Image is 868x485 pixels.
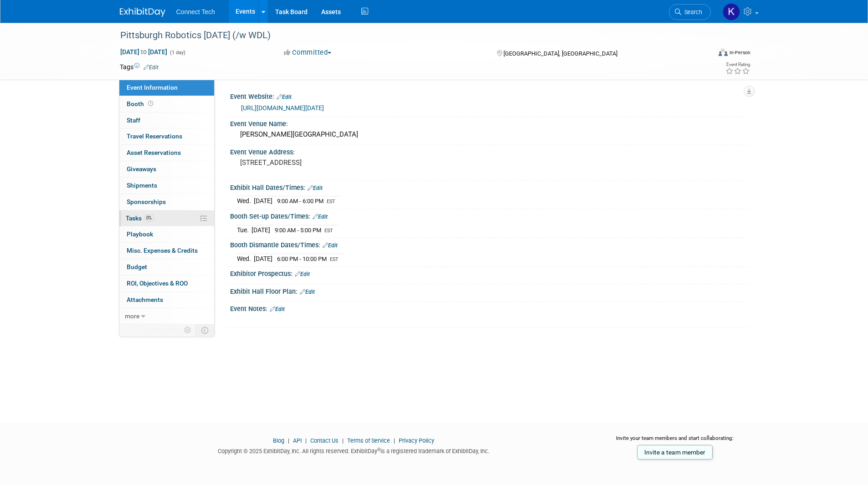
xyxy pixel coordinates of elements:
[144,64,159,71] a: Edit
[303,437,309,444] span: |
[127,247,198,254] span: Misc. Expenses & Credits
[725,62,750,67] div: Event Rating
[119,178,214,194] a: Shipments
[230,181,749,193] div: Exhibit Hall Dates/Times:
[347,437,390,444] a: Terms of Service
[273,437,284,444] a: Blog
[399,437,434,444] a: Privacy Policy
[230,267,749,279] div: Exhibitor Prospectus:
[119,210,214,226] a: Tasks0%
[503,50,617,57] span: [GEOGRAPHIC_DATA], [GEOGRAPHIC_DATA]
[119,276,214,291] a: ROI, Objectives & ROO
[119,194,214,210] a: Sponsorships
[237,254,254,263] td: Wed.
[119,128,214,144] a: Travel Reservations
[146,100,155,107] span: Booth not reserved yet
[127,149,181,156] span: Asset Reservations
[277,198,324,204] span: 9:00 AM - 6:00 PM
[254,254,272,263] td: [DATE]
[681,9,702,15] span: Search
[119,226,214,242] a: Playbook
[391,437,397,444] span: |
[144,214,154,221] span: 0%
[119,161,214,177] a: Giveaways
[169,50,185,56] span: (1 day)
[729,49,750,56] div: In-Person
[323,242,338,249] a: Edit
[237,225,252,235] td: Tue.
[230,117,749,128] div: Event Venue Name:
[119,145,214,161] a: Asset Reservations
[237,196,254,206] td: Wed.
[275,227,321,234] span: 9:00 AM - 5:00 PM
[293,437,302,444] a: API
[119,308,214,324] a: more
[120,445,588,455] div: Copyright © 2025 ExhibitDay, Inc. All rights reserved. ExhibitDay is a registered trademark of Ex...
[127,230,153,238] span: Playbook
[252,225,270,235] td: [DATE]
[127,117,140,124] span: Staff
[127,296,163,303] span: Attachments
[240,158,436,167] pre: [STREET_ADDRESS]
[281,48,335,57] button: Committed
[125,312,139,320] span: more
[119,96,214,112] a: Booth
[230,238,749,250] div: Booth Dismantle Dates/Times:
[230,209,749,221] div: Booth Set-up Dates/Times:
[277,255,327,262] span: 6:00 PM - 10:00 PM
[127,100,155,107] span: Booth
[324,228,333,234] span: EST
[180,324,196,336] td: Personalize Event Tab Strip
[230,145,749,157] div: Event Venue Address:
[117,27,697,44] div: Pittsburgh Robotics [DATE] (/w WDL)
[230,302,749,314] div: Event Notes:
[286,437,292,444] span: |
[327,199,335,204] span: EST
[300,289,315,295] a: Edit
[119,292,214,308] a: Attachments
[637,445,713,459] a: Invite a team member
[719,49,728,56] img: Format-Inperson.png
[601,434,749,448] div: Invite your team members and start collaborating:
[310,437,339,444] a: Contact Us
[241,104,324,112] a: [URL][DOMAIN_NAME][DATE]
[127,133,182,140] span: Travel Reservations
[295,271,310,277] a: Edit
[127,198,166,205] span: Sponsorships
[127,263,147,271] span: Budget
[126,214,154,222] span: Tasks
[139,48,148,56] span: to
[340,437,346,444] span: |
[723,3,740,20] img: Kara Price
[377,447,380,452] sup: ®
[127,280,188,287] span: ROI, Objectives & ROO
[669,4,711,20] a: Search
[230,285,749,296] div: Exhibit Hall Floor Plan:
[657,47,751,61] div: Event Format
[127,182,157,189] span: Shipments
[127,165,156,173] span: Giveaways
[230,90,749,102] div: Event Website:
[195,324,214,336] td: Toggle Event Tabs
[119,259,214,275] a: Budget
[119,80,214,96] a: Event Information
[127,84,178,91] span: Event Information
[176,8,215,15] span: Connect Tech
[313,214,328,220] a: Edit
[237,128,742,142] div: [PERSON_NAME][GEOGRAPHIC_DATA]
[254,196,272,206] td: [DATE]
[120,48,168,56] span: [DATE] [DATE]
[270,306,285,312] a: Edit
[119,112,214,128] a: Staff
[308,185,323,191] a: Edit
[277,94,292,100] a: Edit
[330,256,339,262] span: EST
[119,243,214,259] a: Misc. Expenses & Credits
[120,62,159,71] td: Tags
[120,8,165,17] img: ExhibitDay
